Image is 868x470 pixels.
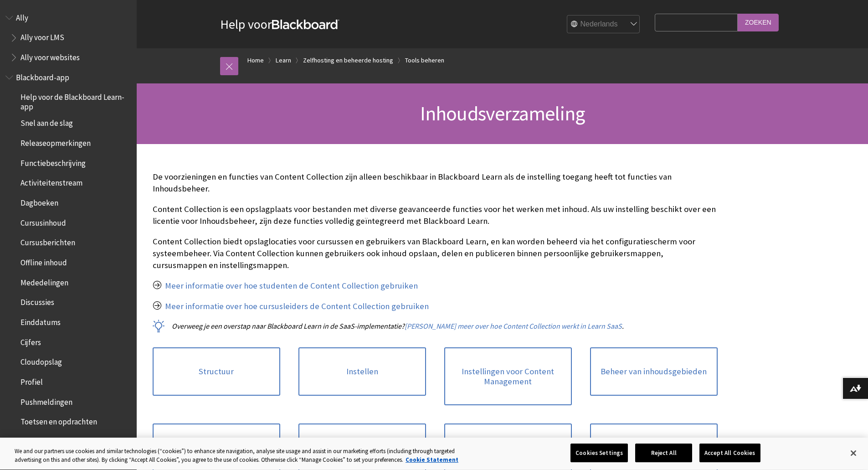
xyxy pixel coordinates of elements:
select: Site Language Selector [567,15,640,34]
button: Cookies Settings [570,444,628,463]
a: Beheer van inhoudsgebieden [590,347,718,396]
span: Profiel [21,374,43,387]
a: Meer informatie over hoe cursusleiders de Content Collection gebruiken [165,301,429,312]
span: Offline inhoud [21,255,67,267]
span: Algemene vragen [21,434,77,446]
span: Functiebeschrijving [21,155,86,168]
span: Cursusinhoud [21,215,66,227]
a: Tools beheren [405,55,444,66]
span: Discussies [21,295,54,307]
div: We and our partners use cookies and similar technologies (“cookies”) to enhance site navigation, ... [15,447,478,465]
span: Activiteitenstream [21,176,82,188]
p: Content Collection biedt opslaglocaties voor cursussen en gebruikers van Blackboard Learn, en kan... [153,236,718,272]
p: Content Collection is een opslagplaats voor bestanden met diverse geavanceerde functies voor het ... [153,203,718,227]
span: Blackboard-app [16,70,69,82]
button: Close [843,443,863,463]
nav: Book outline for Anthology Ally Help [5,10,131,65]
a: More information about your privacy, opens in a new tab [406,456,458,464]
span: Ally voor LMS [21,30,64,42]
a: Meer informatie over hoe studenten de Content Collection gebruiken [165,280,418,291]
a: Home [247,55,264,66]
a: Instellingen voor Content Management [444,347,572,405]
span: Cijfers [21,335,41,347]
span: Toetsen en opdrachten [21,414,97,427]
span: Inhoudsverzameling [420,101,585,126]
a: Learn [276,55,291,66]
a: Instellen [298,347,426,396]
a: Zelfhosting en beheerde hosting [303,55,393,66]
span: Releaseopmerkingen [21,135,91,148]
span: Ally [16,10,28,22]
span: Ally voor websites [21,50,80,62]
a: Help voorBlackboard [220,16,339,32]
a: Structuur [153,347,280,396]
p: Overweeg je een overstap naar Blackboard Learn in de SaaS-implementatie? . [153,321,718,331]
button: Reject All [635,444,692,463]
span: Einddatums [21,315,61,327]
input: Zoeken [738,14,779,31]
span: Pushmeldingen [21,394,72,407]
span: Cursusberichten [21,235,75,248]
span: Mededelingen [21,275,68,287]
span: Help voor de Blackboard Learn-app [21,90,130,111]
span: Cloudopslag [21,355,62,367]
span: Snel aan de slag [21,116,73,128]
a: [PERSON_NAME] meer over hoe Content Collection werkt in Learn SaaS [405,321,622,331]
span: Dagboeken [21,195,58,207]
strong: Blackboard [272,20,339,29]
p: De voorzieningen en functies van Content Collection zijn alleen beschikbaar in Blackboard Learn a... [153,171,718,195]
button: Accept All Cookies [699,444,760,463]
